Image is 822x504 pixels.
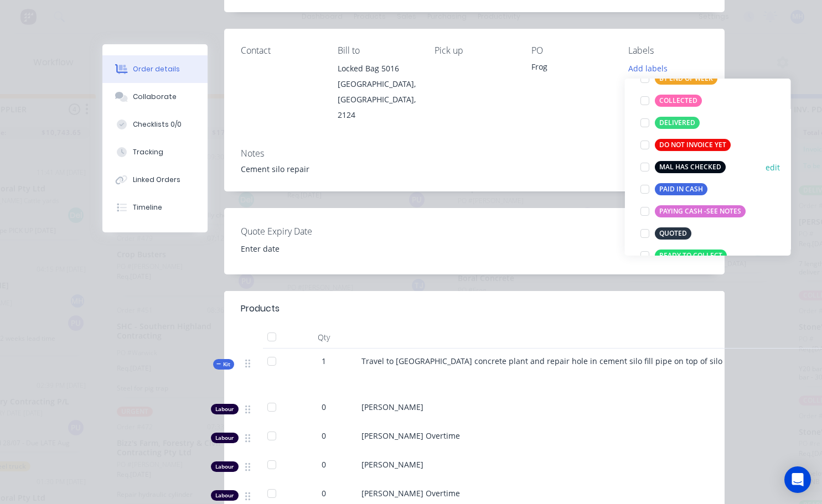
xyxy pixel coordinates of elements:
div: PO [531,45,611,56]
div: Labour [211,404,239,414]
span: Kit [216,360,231,368]
span: 0 [322,459,326,470]
div: Open Intercom Messenger [784,466,811,493]
button: MAL HAS CHECKED [636,159,730,175]
span: [PERSON_NAME] [361,459,423,470]
button: Add labels [622,61,673,76]
button: PAYING CASH -SEE NOTES [636,204,750,219]
div: Linked Orders [133,175,180,185]
div: COLLECTED [655,95,702,107]
label: Quote Expiry Date [241,225,379,238]
div: DELIVERED [655,117,700,129]
button: Order details [102,55,208,83]
div: [GEOGRAPHIC_DATA], [GEOGRAPHIC_DATA], 2124 [338,76,417,123]
div: Labels [628,45,707,56]
button: PAID IN CASH [636,181,712,197]
div: PAYING CASH -SEE NOTES [655,205,746,217]
div: Kit [213,359,234,370]
span: [PERSON_NAME] Overtime [361,430,460,441]
div: Locked Bag 5016 [338,61,417,76]
div: Labour [211,433,239,443]
div: Tracking [133,147,163,157]
div: Checklists 0/0 [133,119,182,129]
div: Timeline [133,202,162,212]
span: Travel to [GEOGRAPHIC_DATA] concrete plant and repair hole in cement silo fill pipe on top of silo [361,356,722,366]
span: [PERSON_NAME] [361,402,423,412]
button: Checklists 0/0 [102,111,208,138]
div: DO NOT INVOICE YET [655,139,731,151]
span: 0 [322,401,326,413]
div: Cement silo repair [241,163,708,175]
button: Collaborate [102,83,208,111]
div: Bill to [338,45,417,56]
button: BY END OF WEEK [636,71,722,86]
div: Collaborate [133,92,177,102]
button: COLLECTED [636,93,706,108]
div: Notes [241,148,708,159]
button: Linked Orders [102,166,208,194]
input: Enter date [233,241,371,257]
button: READY TO COLLECT [636,248,731,263]
div: Frog [531,61,611,76]
button: DELIVERED [636,115,704,131]
div: Qty [291,326,357,349]
div: Locked Bag 5016[GEOGRAPHIC_DATA], [GEOGRAPHIC_DATA], 2124 [338,61,417,123]
span: 1 [322,355,326,367]
div: Pick up [435,45,514,56]
span: 0 [322,430,326,441]
div: MAL HAS CHECKED [655,161,726,173]
div: Order details [133,64,180,74]
div: READY TO COLLECT [655,250,727,262]
button: edit [766,162,780,173]
div: Labour [211,490,239,501]
div: BY END OF WEEK [655,72,717,85]
button: Tracking [102,138,208,166]
div: Contact [241,45,320,56]
div: Labour [211,461,239,472]
div: Products [241,302,280,315]
div: QUOTED [655,227,691,240]
span: [PERSON_NAME] Overtime [361,488,460,498]
button: QUOTED [636,226,696,241]
span: 0 [322,487,326,499]
button: Timeline [102,194,208,221]
div: PAID IN CASH [655,183,707,195]
button: DO NOT INVOICE YET [636,137,735,153]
